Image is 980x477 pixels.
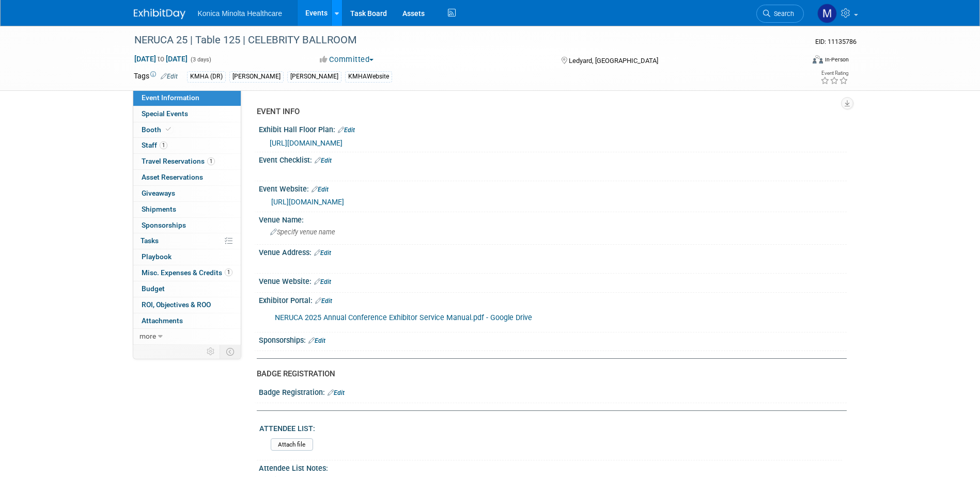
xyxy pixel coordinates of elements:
[813,55,823,63] img: Format-Inperson.png
[198,9,282,18] span: Konica Minolta Healthcare
[259,181,847,195] div: Event Website:
[229,71,284,82] div: [PERSON_NAME]
[259,212,847,225] div: Venue Name:
[270,228,335,236] span: Specify venue name
[817,4,837,23] img: Marketing Team
[257,369,839,379] div: BADGE REGISTRATION
[225,268,232,276] span: 1
[133,265,241,281] a: Misc. Expenses & Credits1
[257,106,839,117] div: EVENT INFO
[815,38,857,45] span: Event ID: 11135786
[259,460,847,473] div: Attendee List Notes:
[743,54,849,69] div: Event Format
[259,385,847,398] div: Badge Registration:
[142,141,167,149] span: Staff
[315,297,332,305] a: Edit
[134,9,185,19] img: ExhibitDay
[133,281,241,297] a: Budget
[207,157,215,165] span: 1
[142,173,203,181] span: Asset Reservations
[271,198,344,206] a: [URL][DOMAIN_NAME]
[133,218,241,233] a: Sponsorships
[338,126,355,134] a: Edit
[259,421,842,434] div: ATTENDEE LIST:
[259,152,847,166] div: Event Checklist:
[259,245,847,258] div: Venue Address:
[756,5,804,23] a: Search
[142,157,215,165] span: Travel Reservations
[259,122,847,135] div: Exhibit Hall Floor Plan:
[166,126,171,132] i: Booth reservation complete
[187,71,226,82] div: KMHA (DR)
[345,71,392,82] div: KMHAWebsite
[270,139,343,147] a: [URL][DOMAIN_NAME]
[160,141,167,149] span: 1
[569,57,658,65] span: Ledyard, [GEOGRAPHIC_DATA]
[142,316,183,325] span: Attachments
[142,125,173,134] span: Booth
[133,202,241,217] a: Shipments
[142,93,199,102] span: Event Information
[259,293,847,306] div: Exhibitor Portal:
[770,10,794,18] span: Search
[142,268,232,277] span: Misc. Expenses & Credits
[259,332,847,346] div: Sponsorships:
[142,300,211,309] span: ROI, Objectives & ROO
[220,345,241,358] td: Toggle Event Tabs
[156,55,166,63] span: to
[133,106,241,122] a: Special Events
[259,274,847,287] div: Venue Website:
[131,31,788,50] div: NERUCA 25 | Table 125 | CELEBRITY BALLROOM
[142,252,172,261] span: Playbook
[134,54,188,63] span: [DATE] [DATE]
[275,313,532,322] a: NERUCA 2025 Annual Conference Exhibitor Service Manual.pdf - Google Drive
[328,389,345,396] a: Edit
[287,71,341,82] div: [PERSON_NAME]
[133,297,241,313] a: ROI, Objectives & ROO
[133,313,241,329] a: Attachments
[142,109,188,118] span: Special Events
[161,73,178,80] a: Edit
[139,332,156,340] span: more
[133,233,241,249] a: Tasks
[825,56,849,63] div: In-Person
[314,278,331,285] a: Edit
[314,249,331,257] a: Edit
[316,54,378,65] button: Committed
[133,170,241,185] a: Asset Reservations
[133,249,241,265] a: Playbook
[141,236,159,245] span: Tasks
[315,157,332,164] a: Edit
[133,186,241,201] a: Giveaways
[142,221,186,229] span: Sponsorships
[190,56,211,63] span: (3 days)
[142,189,175,197] span: Giveaways
[202,345,220,358] td: Personalize Event Tab Strip
[133,138,241,153] a: Staff1
[308,337,325,344] a: Edit
[133,122,241,138] a: Booth
[142,205,176,213] span: Shipments
[820,71,848,76] div: Event Rating
[133,154,241,169] a: Travel Reservations1
[134,71,178,83] td: Tags
[133,329,241,344] a: more
[133,90,241,106] a: Event Information
[142,284,165,293] span: Budget
[312,186,329,193] a: Edit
